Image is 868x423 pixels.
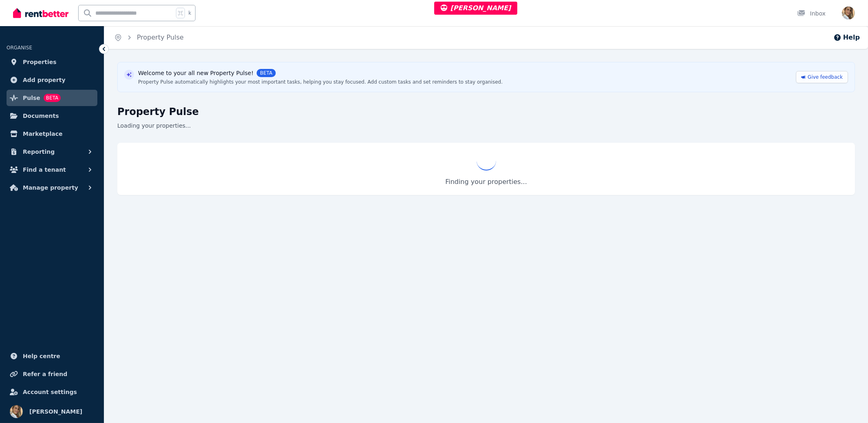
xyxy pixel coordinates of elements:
[138,69,253,77] span: Welcome to your all new Property Pulse!
[7,45,32,51] span: ORGANISE
[833,33,860,42] button: Help
[104,26,193,49] nav: Breadcrumb
[441,4,511,12] span: [PERSON_NAME]
[23,387,77,397] span: Account settings
[23,111,59,121] span: Documents
[117,105,855,118] h1: Property Pulse
[7,162,97,178] button: Find a tenant
[7,108,97,124] a: Documents
[7,179,97,196] button: Manage property
[797,9,826,18] div: Inbox
[7,126,97,142] a: Marketplace
[23,351,60,361] span: Help centre
[7,72,97,88] a: Add property
[137,33,184,42] span: Property Pulse
[13,7,68,19] img: RentBetter
[7,144,97,160] button: Reporting
[842,7,855,20] img: Jodie Cartmer
[7,348,97,364] a: Help centre
[23,165,66,175] span: Find a tenant
[7,366,97,382] a: Refer a friend
[23,129,62,139] span: Marketplace
[138,79,503,85] div: Property Pulse automatically highlights your most important tasks, helping you stay focused. Add ...
[23,57,57,67] span: Properties
[44,94,61,102] span: BETA
[23,369,67,379] span: Refer a friend
[23,183,78,193] span: Manage property
[796,71,848,83] a: Give feedback
[10,405,23,418] img: Jodie Cartmer
[7,384,97,400] a: Account settings
[125,177,847,187] p: Finding your properties...
[257,69,275,77] span: BETA
[117,122,855,130] p: Loading your properties...
[188,10,191,16] span: k
[29,407,82,416] span: [PERSON_NAME]
[23,93,40,103] span: Pulse
[7,90,97,106] a: PulseBETA
[7,54,97,70] a: Properties
[23,75,66,85] span: Add property
[23,147,55,157] span: Reporting
[808,74,843,80] span: Give feedback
